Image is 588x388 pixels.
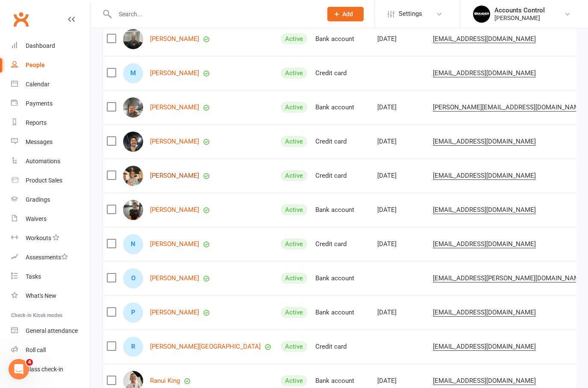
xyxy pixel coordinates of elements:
[10,9,32,30] a: Clubworx
[11,209,90,229] a: Waivers
[26,158,60,165] div: Automations
[150,35,199,43] a: [PERSON_NAME]
[377,35,425,43] div: [DATE]
[377,241,425,248] div: [DATE]
[112,8,316,20] input: Search...
[315,343,370,350] div: Credit card
[11,113,90,132] a: Reports
[11,132,90,152] a: Messages
[26,81,50,88] div: Calendar
[315,104,370,111] div: Bank account
[123,337,143,357] div: Rafael
[26,100,53,107] div: Payments
[26,62,45,68] div: People
[26,347,46,353] div: Roll call
[150,172,199,179] a: [PERSON_NAME]
[26,366,63,373] div: Class check-in
[377,138,425,145] div: [DATE]
[123,268,143,288] div: Oscar
[377,172,425,179] div: [DATE]
[26,359,33,366] span: 4
[11,248,90,267] a: Assessments
[26,119,47,126] div: Reports
[11,267,90,286] a: Tasks
[150,377,180,385] a: Ranui King
[150,275,199,282] a: [PERSON_NAME]
[11,190,90,209] a: Gradings
[494,6,545,14] div: Accounts Control
[150,343,261,350] a: [PERSON_NAME][GEOGRAPHIC_DATA]
[281,102,307,113] div: Active
[123,132,143,152] img: Mauricio
[315,377,370,385] div: Bank account
[123,200,143,220] img: Melissa
[123,97,143,118] img: Massimo
[11,171,90,190] a: Product Sales
[26,177,62,184] div: Product Sales
[11,229,90,248] a: Workouts
[150,206,199,214] a: [PERSON_NAME]
[123,29,143,49] img: Mark
[150,104,199,111] a: [PERSON_NAME]
[281,204,307,215] div: Active
[377,309,425,316] div: [DATE]
[281,307,307,318] div: Active
[11,321,90,341] a: General attendance kiosk mode
[281,136,307,147] div: Active
[26,215,47,222] div: Waivers
[11,341,90,360] a: Roll call
[377,104,425,111] div: [DATE]
[11,94,90,113] a: Payments
[315,35,370,43] div: Bank account
[315,241,370,248] div: Credit card
[377,377,425,385] div: [DATE]
[377,206,425,214] div: [DATE]
[315,206,370,214] div: Bank account
[26,254,68,261] div: Assessments
[26,273,41,280] div: Tasks
[315,138,370,145] div: Credit card
[123,166,143,186] img: Meila
[327,7,364,21] button: Add
[26,196,50,203] div: Gradings
[315,309,370,316] div: Bank account
[26,138,53,145] div: Messages
[26,42,55,49] div: Dashboard
[281,273,307,284] div: Active
[11,286,90,306] a: What's New
[150,70,199,77] a: [PERSON_NAME]
[150,309,199,316] a: [PERSON_NAME]
[123,234,143,254] div: Nicolas
[123,303,143,323] div: Pedro
[11,360,90,379] a: Class kiosk mode
[315,275,370,282] div: Bank account
[11,56,90,75] a: People
[150,138,199,145] a: [PERSON_NAME]
[281,68,307,79] div: Active
[342,11,353,18] span: Add
[281,375,307,386] div: Active
[26,235,51,241] div: Workouts
[473,6,490,23] img: thumb_image1701918351.png
[123,63,143,83] div: Mark
[9,359,29,379] iframe: Intercom live chat
[26,327,78,334] div: General attendance
[11,75,90,94] a: Calendar
[11,152,90,171] a: Automations
[399,4,422,24] span: Settings
[26,292,56,299] div: What's New
[11,36,90,56] a: Dashboard
[494,14,545,22] div: [PERSON_NAME]
[150,241,199,248] a: [PERSON_NAME]
[315,70,370,77] div: Credit card
[281,238,307,250] div: Active
[281,341,307,352] div: Active
[281,170,307,181] div: Active
[281,33,307,44] div: Active
[315,172,370,179] div: Credit card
